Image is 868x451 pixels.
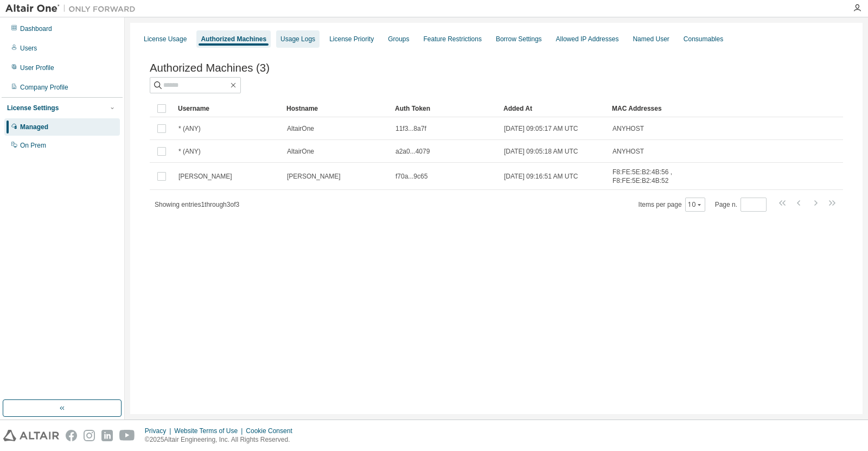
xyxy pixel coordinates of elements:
[280,35,315,43] div: Usage Logs
[287,124,314,133] span: AltairOne
[715,198,767,212] span: Page n.
[178,124,201,133] span: * (ANY)
[5,3,141,14] img: Altair One
[496,35,542,43] div: Borrow Settings
[145,427,174,435] div: Privacy
[174,427,246,435] div: Website Terms of Use
[504,172,578,181] span: [DATE] 09:16:51 AM UTC
[287,172,341,181] span: [PERSON_NAME]
[395,124,426,133] span: 11f3...8a7f
[684,35,723,43] div: Consumables
[20,123,48,131] div: Managed
[556,35,619,43] div: Allowed IP Addresses
[155,201,239,208] span: Showing entries 1 through 3 of 3
[178,172,232,181] span: [PERSON_NAME]
[178,147,201,156] span: * (ANY)
[612,124,644,133] span: ANYHOST
[504,124,578,133] span: [DATE] 09:05:17 AM UTC
[287,147,314,156] span: AltairOne
[612,168,729,185] span: F8:FE:5E:B2:4B:56 , F8:FE:5E:B2:4B:52
[424,35,482,43] div: Feature Restrictions
[286,100,386,117] div: Hostname
[145,435,299,444] p: © 2025 Altair Engineering, Inc. All Rights Reserved.
[66,430,77,441] img: facebook.svg
[504,147,578,156] span: [DATE] 09:05:18 AM UTC
[20,63,54,72] div: User Profile
[633,35,669,43] div: Named User
[144,35,187,43] div: License Usage
[329,35,374,43] div: License Priority
[20,44,37,53] div: Users
[503,100,603,117] div: Added At
[201,35,266,43] div: Authorized Machines
[612,100,729,117] div: MAC Addresses
[388,35,409,43] div: Groups
[7,104,59,112] div: License Settings
[119,430,135,441] img: youtube.svg
[150,62,270,74] span: Authorized Machines (3)
[84,430,95,441] img: instagram.svg
[101,430,113,441] img: linkedin.svg
[639,198,705,212] span: Items per page
[395,172,427,181] span: f70a...9c65
[178,100,278,117] div: Username
[395,100,495,117] div: Auth Token
[612,147,644,156] span: ANYHOST
[3,430,59,441] img: altair_logo.svg
[20,83,68,92] div: Company Profile
[20,141,46,150] div: On Prem
[688,200,703,209] button: 10
[246,427,298,435] div: Cookie Consent
[20,24,52,33] div: Dashboard
[395,147,430,156] span: a2a0...4079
